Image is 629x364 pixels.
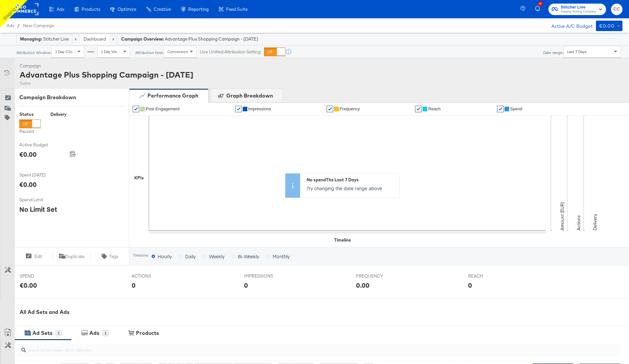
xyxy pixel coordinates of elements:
[226,92,273,100] div: Graph Breakdown
[19,150,37,159] div: €0.00
[65,253,85,260] span: Duplicate
[165,36,258,42] span: Advantage Plus Shopping Campaign - October 15th, 2025
[53,252,91,260] button: Duplicate
[101,49,122,54] span: 1 Day Views
[19,172,68,178] span: Spent [DATE]
[20,36,42,42] strong: Managing:
[82,7,100,12] span: Products
[209,253,224,260] span: Weekly
[567,49,587,54] span: Last 7 Days
[543,50,563,55] div: Date range:
[16,50,51,55] div: Attribution Window:
[188,7,209,12] span: Reporting
[356,273,405,279] span: FREQUENCY
[154,7,171,12] span: Creative
[20,69,193,80] div: Advantage Plus Shopping Campaign - [DATE]
[468,273,517,279] span: REACH
[548,4,606,15] button: Stitcher LiveStaging Testing Company
[132,281,136,290] div: 0
[235,106,242,112] a: ✔
[611,4,622,15] button: CC
[415,106,422,112] a: ✔
[20,80,193,86] div: Sales
[55,49,76,54] span: 1 Day Clicks
[534,3,545,16] button: 13
[167,49,188,54] span: Conversion
[614,6,620,13] span: CC
[91,252,129,260] button: Tags
[428,106,441,111] span: Reach
[200,49,261,55] label: Use Unified Attribution Setting:
[23,23,54,28] a: New Campaign
[56,330,62,336] div: 1
[7,23,14,28] span: Ads
[20,36,69,42] div: Stitcher Live
[146,106,180,111] span: Post Engagement
[57,7,64,12] span: Ads
[19,94,124,101] div: Campaign Breakdown
[538,1,543,6] div: 13
[158,253,172,260] span: Hourly
[121,36,164,42] strong: Campaign Overview:
[19,111,41,118] div: Status
[20,273,69,279] span: SPEND
[356,281,370,290] div: 0.00
[340,106,360,111] span: Frequency
[19,142,68,148] span: Active Budget
[596,21,622,31] button: €0.00
[544,21,593,30] div: Active A/C Budget
[20,63,193,69] div: Campaign
[561,9,596,14] span: Staging Testing Company
[307,177,396,183] div: No spend The Last 7 Days
[327,106,333,112] a: ✔
[118,7,136,12] span: Optimize
[34,253,42,260] span: Edit
[510,106,523,111] span: Spend
[20,308,629,316] div: All Ad Sets and Ads
[136,329,159,337] div: Products
[26,341,565,354] input: Search Ad Set Name, ID or Objective
[244,273,293,279] span: IMPRESSIONS
[307,185,396,191] p: Try changing the date range above
[19,197,68,203] span: Spend Limit
[14,252,53,260] button: Edit
[109,253,119,260] span: Tags
[185,253,196,260] span: Daily
[19,205,57,214] div: No Limit Set
[84,36,106,42] a: Dashboard
[32,329,52,337] div: Ad Sets
[244,281,248,290] div: 0
[561,4,596,11] span: Stitcher Live
[248,106,271,111] span: Impressions
[89,329,99,337] div: Ads
[497,106,504,112] a: ✔
[468,281,472,290] div: 0
[273,253,290,260] span: Monthly
[20,281,37,290] div: €0.00
[226,7,248,12] span: Feed Suite
[599,22,614,30] div: €0.00
[14,23,23,28] span: /
[135,50,164,55] div: Attribution time:
[19,128,41,135] label: Paused
[238,253,259,260] span: Bi-Weekly
[19,180,37,189] div: €0.00
[132,273,181,279] span: ACTIONS
[133,106,139,112] a: ✔
[133,253,149,258] div: Timeline:
[147,92,198,100] div: Performance Graph
[103,330,108,336] div: 1
[50,111,67,118] div: Delivery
